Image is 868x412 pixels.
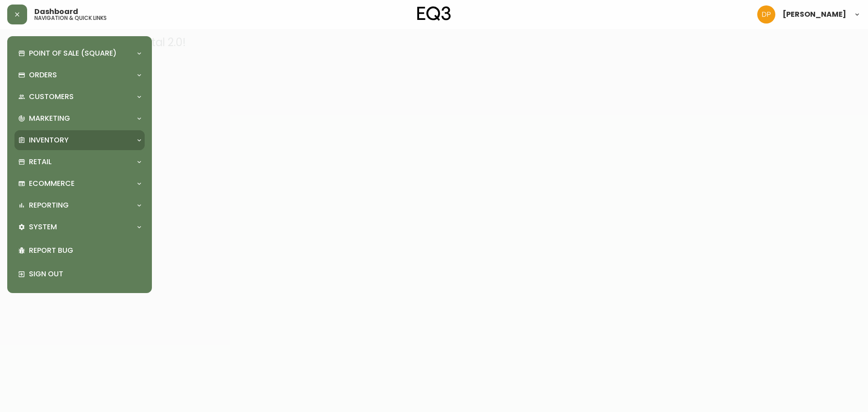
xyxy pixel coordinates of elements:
div: Ecommerce [14,174,145,194]
div: Report Bug [14,239,145,262]
p: System [29,222,57,232]
div: Reporting [14,195,145,215]
div: Marketing [14,109,145,128]
p: Inventory [29,135,69,145]
p: Sign Out [29,269,141,279]
div: Point of Sale (Square) [14,43,145,63]
div: Retail [14,152,145,172]
img: logo [417,6,451,21]
div: Orders [14,65,145,85]
p: Ecommerce [29,179,75,189]
p: Retail [29,157,52,167]
p: Marketing [29,114,70,123]
div: Customers [14,87,145,107]
span: Dashboard [34,8,78,15]
h5: navigation & quick links [34,15,107,21]
div: Inventory [14,130,145,150]
p: Customers [29,92,74,102]
p: Reporting [29,200,69,210]
div: Sign Out [14,262,145,286]
span: [PERSON_NAME] [783,11,846,18]
div: System [14,217,145,237]
p: Report Bug [29,246,141,256]
p: Orders [29,70,57,80]
p: Point of Sale (Square) [29,48,117,58]
img: b0154ba12ae69382d64d2f3159806b19 [757,5,775,24]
